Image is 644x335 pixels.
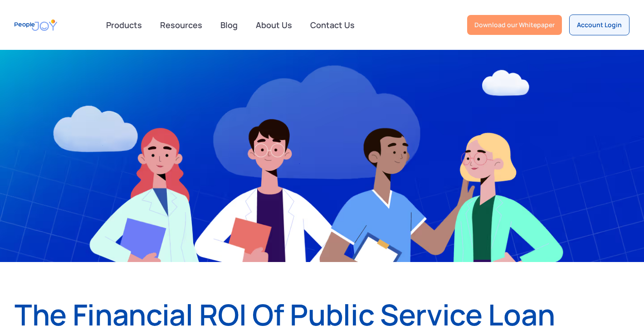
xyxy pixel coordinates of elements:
div: Account Login [577,20,622,29]
div: Download our Whitepaper [474,20,555,29]
a: Resources [155,15,208,35]
a: home [15,15,57,35]
a: Account Login [569,15,629,35]
a: Contact Us [305,15,360,35]
div: Products [101,16,147,34]
a: Blog [215,15,243,35]
a: Download our Whitepaper [467,15,562,35]
a: About Us [250,15,298,35]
